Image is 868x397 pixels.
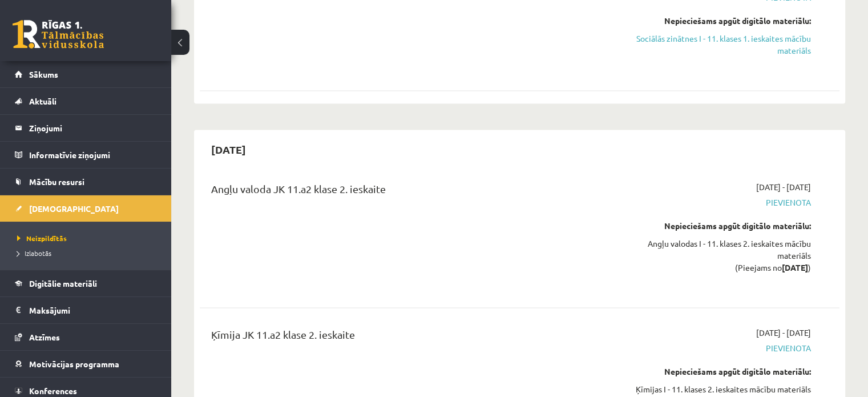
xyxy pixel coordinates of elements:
[15,270,157,296] a: Digitālie materiāli
[29,386,77,396] span: Konferences
[17,248,160,258] a: Izlabotās
[15,169,157,195] a: Mācību resursi
[15,195,157,222] a: [DEMOGRAPHIC_DATA]
[29,278,97,288] span: Digitālie materiāli
[17,233,160,243] a: Neizpildītās
[15,351,157,377] a: Motivācijas programma
[13,20,104,49] a: Rīgas 1. Tālmācības vidusskola
[211,181,605,202] div: Angļu valoda JK 11.a2 klase 2. ieskaite
[15,115,157,141] a: Ziņojumi
[29,177,84,187] span: Mācību resursi
[17,248,51,258] span: Izlabotās
[29,69,58,79] span: Sākums
[15,61,157,87] a: Sākums
[29,332,60,342] span: Atzīmes
[623,220,811,232] div: Nepieciešams apgūt digitālo materiālu:
[623,197,811,208] span: Pievienota
[756,327,811,339] span: [DATE] - [DATE]
[623,238,811,274] div: Angļu valodas I - 11. klases 2. ieskaites mācību materiāls (Pieejams no )
[15,324,157,350] a: Atzīmes
[29,359,119,369] span: Motivācijas programma
[17,234,67,243] span: Neizpildītās
[29,297,157,323] legend: Maksājumi
[623,15,811,27] div: Nepieciešams apgūt digitālo materiālu:
[756,181,811,193] span: [DATE] - [DATE]
[211,327,605,348] div: Ķīmija JK 11.a2 klase 2. ieskaite
[15,88,157,114] a: Aktuāli
[782,262,808,272] strong: [DATE]
[623,366,811,378] div: Nepieciešams apgūt digitālo materiālu:
[29,203,119,214] span: [DEMOGRAPHIC_DATA]
[29,115,157,141] legend: Ziņojumi
[623,342,811,354] span: Pievienota
[29,96,56,106] span: Aktuāli
[15,297,157,323] a: Maksājumi
[15,142,157,168] a: Informatīvie ziņojumi
[623,33,811,57] a: Sociālās zinātnes I - 11. klases 1. ieskaites mācību materiāls
[29,142,157,168] legend: Informatīvie ziņojumi
[200,136,257,163] h2: [DATE]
